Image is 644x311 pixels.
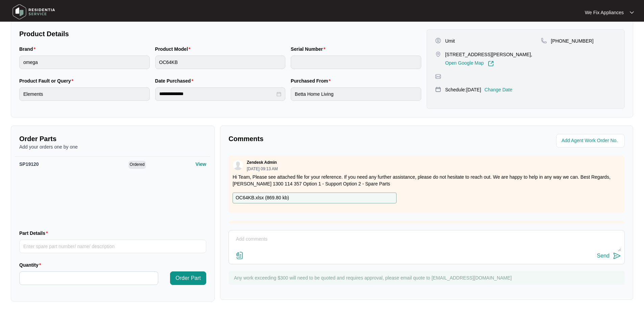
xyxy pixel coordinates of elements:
p: [PHONE_NUMBER] [551,38,594,44]
label: Purchased From [291,77,333,84]
p: Hi Team, Please see attached file for your reference. If you need any further assistance, please ... [233,174,621,187]
p: Add your orders one by one [19,143,206,150]
p: Schedule: [DATE] [445,86,481,93]
label: Date Purchased [155,77,196,84]
p: [STREET_ADDRESS][PERSON_NAME], [445,51,532,58]
img: user-pin [435,38,441,44]
input: Part Details [19,240,206,253]
img: user.svg [233,160,243,170]
p: Zendesk Admin [247,160,277,165]
label: Quantity [19,262,44,268]
img: map-pin [435,51,441,57]
span: SP19120 [19,161,39,167]
input: Product Fault or Query [19,87,150,101]
span: Ordered [128,161,146,169]
a: Open Google Map [445,61,494,67]
img: map-pin [435,73,441,80]
img: Link-External [488,61,494,67]
img: map-pin [541,38,547,44]
p: [DATE] 09:13 AM [247,167,278,171]
label: Part Details [19,230,51,237]
img: residentia service logo [10,2,57,22]
p: Comments [229,134,422,143]
img: map-pin [435,86,441,92]
p: Any work exceeding $300 will need to be quoted and requires approval, please email quote to [EMAI... [234,274,621,281]
label: Brand [19,46,38,52]
div: Send [597,253,610,259]
p: Order Parts [19,134,206,143]
input: Brand [19,55,150,69]
input: Serial Number [291,55,421,69]
p: We Fix Appliances [585,9,624,16]
button: Send [597,251,621,261]
p: Product Details [19,29,421,39]
img: file-attachment-doc.svg [236,251,244,260]
p: View [195,161,206,168]
p: Change Date [484,86,512,93]
p: Umit [445,38,455,44]
p: OC64KB.xlsx ( 869.80 kb ) [236,194,289,202]
input: Purchased From [291,87,421,101]
input: Add Agent Work Order No. [562,137,621,145]
input: Product Model [155,55,286,69]
img: send-icon.svg [613,252,621,260]
img: dropdown arrow [630,11,634,14]
label: Product Model [155,46,193,52]
span: Order Part [175,274,201,282]
label: Product Fault or Query [19,77,76,84]
button: Order Part [170,271,206,285]
input: Quantity [20,272,158,285]
label: Serial Number [291,46,328,52]
input: Date Purchased [159,90,276,97]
